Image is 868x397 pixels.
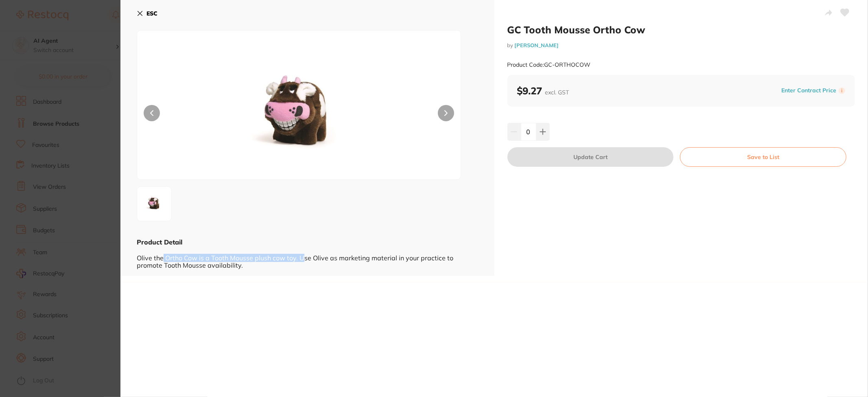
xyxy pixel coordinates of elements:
[839,87,845,94] label: i
[202,51,396,179] img: Q09XLmpwZw
[507,42,855,48] small: by
[515,42,559,48] a: [PERSON_NAME]
[680,147,846,167] button: Save to List
[137,238,182,246] b: Product Detail
[140,189,169,218] img: Q09XLmpwZw
[507,61,591,68] small: Product Code: GC-ORTHOCOW
[779,87,839,94] button: Enter Contract Price
[137,7,157,20] button: ESC
[545,89,569,96] span: excl. GST
[517,85,569,97] b: $9.27
[507,147,674,167] button: Update Cart
[146,10,157,17] b: ESC
[137,246,478,269] div: Olive the Ortho Cow is a Tooth Mousse plush cow toy. Use Olive as marketing material in your prac...
[507,24,855,36] h2: GC Tooth Mousse Ortho Cow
